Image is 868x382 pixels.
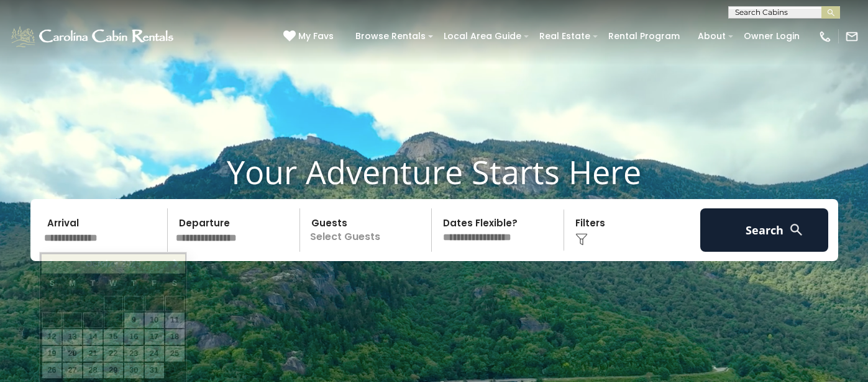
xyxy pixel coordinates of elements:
[9,153,859,191] h1: Your Adventure Starts Here
[109,279,117,288] span: Wednesday
[145,313,164,328] a: 10
[165,346,185,362] a: 25
[165,313,185,328] a: 11
[86,259,119,269] span: October
[124,313,144,328] a: 9
[63,329,82,345] a: 13
[124,363,144,378] a: 30
[304,208,432,252] p: Select Guests
[49,279,54,288] span: Sunday
[83,363,103,378] a: 28
[171,259,181,269] span: Next
[168,256,183,272] a: Next
[83,329,103,345] a: 14
[122,259,141,269] span: 2025
[845,30,859,43] img: mail-regular-white.png
[42,363,62,378] a: 26
[63,363,82,378] a: 27
[145,363,164,378] a: 31
[533,27,596,46] a: Real Estate
[104,329,123,345] a: 15
[9,24,177,49] img: White-1-1-2.png
[69,279,76,288] span: Monday
[283,30,337,43] a: My Favs
[145,346,164,362] a: 24
[152,279,157,288] span: Friday
[700,208,829,252] button: Search
[165,329,185,345] a: 18
[349,27,432,46] a: Browse Rentals
[738,27,806,46] a: Owner Login
[91,279,96,288] span: Tuesday
[63,346,82,362] a: 20
[692,27,732,46] a: About
[602,27,686,46] a: Rental Program
[818,30,832,43] img: phone-regular-white.png
[124,329,144,345] a: 16
[124,346,144,362] a: 23
[575,233,588,246] img: filter--v1.png
[104,346,123,362] a: 22
[131,279,136,288] span: Thursday
[298,30,334,43] span: My Favs
[788,222,804,238] img: search-regular-white.png
[104,363,123,378] a: 29
[145,329,164,345] a: 17
[42,329,62,345] a: 12
[42,346,62,362] a: 19
[83,346,103,362] a: 21
[437,27,528,46] a: Local Area Guide
[172,279,177,288] span: Saturday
